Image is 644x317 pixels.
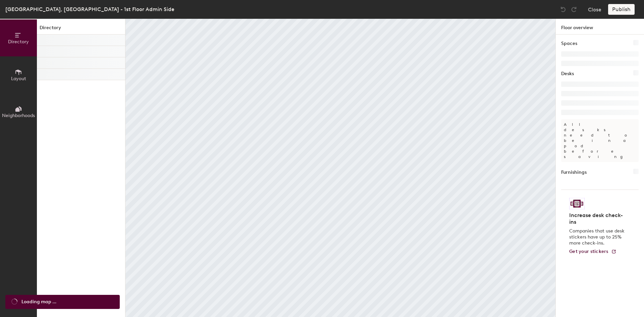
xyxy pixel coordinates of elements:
span: Directory [8,39,29,45]
span: Get your stickers [569,249,608,254]
img: Redo [571,6,577,13]
p: All desks need to be in a pod before saving [561,119,639,162]
h1: Spaces [561,40,577,47]
canvas: Map [125,19,555,317]
h1: Directory [37,24,125,35]
img: Sticker logo [569,198,585,209]
div: [GEOGRAPHIC_DATA], [GEOGRAPHIC_DATA] - 1st Floor Admin Side [5,5,174,13]
span: Neighborhoods [2,113,35,118]
a: Get your stickers [569,249,616,255]
span: Loading map ... [21,298,56,306]
p: Companies that use desk stickers have up to 25% more check-ins. [569,228,627,246]
h1: Desks [561,70,574,77]
img: Undo [560,6,567,13]
button: Close [588,4,601,15]
h1: Furnishings [561,169,587,176]
span: Layout [11,76,26,82]
h4: Increase desk check-ins [569,212,627,225]
h1: Floor overview [556,19,644,35]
